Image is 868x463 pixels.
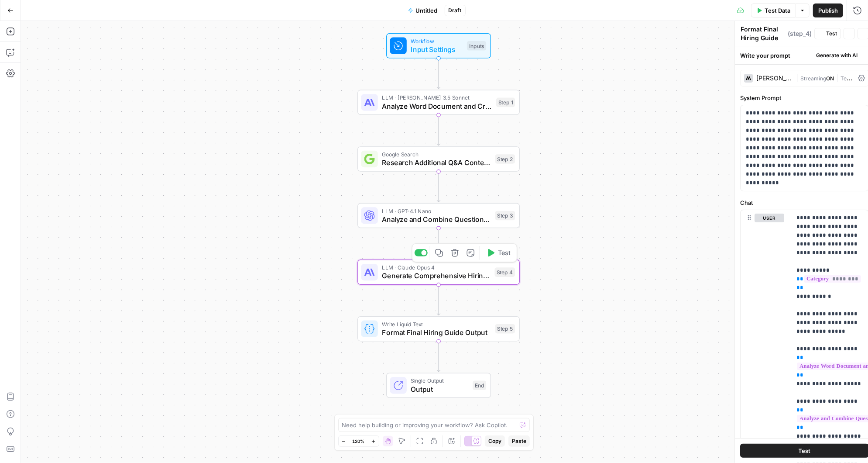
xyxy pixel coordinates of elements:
[765,6,790,15] span: Test Data
[357,33,520,59] div: WorkflowInput SettingsInputs
[382,327,491,338] span: Format Final Hiring Guide Output
[382,320,491,328] span: Write Liquid Text
[788,29,812,38] span: ( step_4 )
[800,75,826,82] span: Streaming
[495,154,515,164] div: Step 2
[437,284,440,315] g: Edge from step_4 to step_5
[485,435,505,447] button: Copy
[841,73,854,82] span: Temp
[382,214,491,225] span: Analyze and Combine Question Sources
[488,437,501,445] span: Copy
[416,6,438,15] span: Untitled
[411,44,463,55] span: Input Settings
[437,171,440,202] g: Edge from step_2 to step_3
[437,341,440,372] g: Edge from step_5 to end
[353,438,365,445] span: 120%
[751,3,796,17] button: Test Data
[357,146,520,172] div: Google SearchResearch Additional Q&A Content from Reddit and QuoraStep 2
[813,3,843,17] button: Publish
[411,384,469,394] span: Output
[382,150,491,159] span: Google Search
[818,6,838,15] span: Publish
[357,316,520,342] div: Write Liquid TextFormat Final Hiring Guide OutputStep 5
[834,73,841,82] span: |
[382,101,492,111] span: Analyze Word Document and Create Hiring Template
[854,75,863,82] span: 0.2
[512,437,526,445] span: Paste
[411,377,469,385] span: Single Output
[495,267,515,277] div: Step 4
[382,263,491,272] span: LLM · Claude Opus 4
[799,446,811,455] span: Test
[826,30,837,38] span: Test
[498,248,511,258] span: Test
[382,93,492,102] span: LLM · [PERSON_NAME] 3.5 Sonnet
[796,73,800,82] span: |
[437,114,440,145] g: Edge from step_1 to step_2
[357,203,520,228] div: LLM · GPT-4.1 NanoAnalyze and Combine Question SourcesStep 3
[496,98,515,107] div: Step 1
[403,3,443,17] button: Untitled
[357,259,520,285] div: LLM · Claude Opus 4Generate Comprehensive Hiring GuideStep 4Test
[755,214,784,222] button: user
[814,28,841,39] button: Test
[482,246,515,259] button: Test
[495,324,515,334] div: Step 5
[495,211,515,221] div: Step 3
[411,37,463,45] span: Workflow
[467,41,486,51] div: Inputs
[382,157,491,168] span: Research Additional Q&A Content from Reddit and Quora
[449,7,462,14] span: Draft
[741,25,786,51] textarea: Format Final Hiring Guide Output
[382,271,491,281] span: Generate Comprehensive Hiring Guide
[357,373,520,398] div: Single OutputOutputEnd
[826,75,834,82] span: ON
[437,58,440,89] g: Edge from start to step_1
[382,207,491,215] span: LLM · GPT-4.1 Nano
[508,435,530,447] button: Paste
[357,90,520,115] div: LLM · [PERSON_NAME] 3.5 SonnetAnalyze Word Document and Create Hiring TemplateStep 1
[756,75,793,81] div: [PERSON_NAME] Opus 4
[473,381,486,390] div: End
[816,52,858,59] span: Generate with AI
